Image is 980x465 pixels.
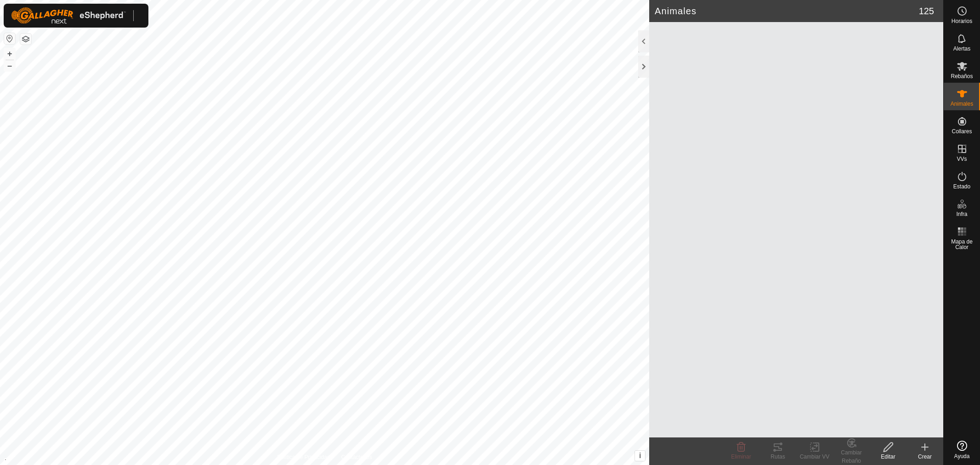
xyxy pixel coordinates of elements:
span: Infra [956,211,967,217]
div: Crear [906,453,943,461]
h2: Animales [655,6,919,17]
span: Eliminar [731,454,751,460]
span: Animales [951,101,973,107]
div: Cambiar Rebaño [833,448,870,465]
a: Ayuda [944,437,980,463]
a: Contáctenos [341,453,372,461]
span: Ayuda [954,454,970,459]
button: Restablecer Mapa [4,33,15,44]
span: i [639,452,641,459]
div: Rutas [759,453,796,461]
div: Editar [870,453,906,461]
div: Cambiar VV [796,453,833,461]
button: i [635,451,645,461]
span: Rebaños [951,74,973,79]
a: Política de Privacidad [277,453,330,461]
span: Collares [952,129,972,134]
img: Logo Gallagher [11,7,126,24]
span: Horarios [952,18,972,24]
button: – [4,60,15,71]
span: Estado [953,184,970,189]
span: Alertas [953,46,970,51]
span: Mapa de Calor [946,239,978,250]
span: VVs [957,156,967,162]
span: 125 [919,4,934,18]
button: + [4,48,15,59]
button: Capas del Mapa [20,34,31,45]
